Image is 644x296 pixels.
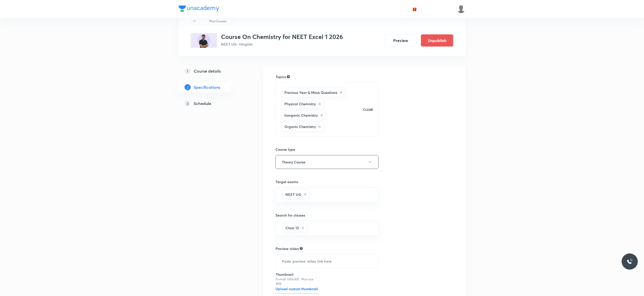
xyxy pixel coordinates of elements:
p: 1 [185,68,191,74]
h6: Target exams [276,179,379,184]
button: Theory Course [276,155,379,169]
p: 2 [185,84,191,90]
a: 3Schedule [179,98,247,109]
h5: Specifications [194,84,220,90]
h6: Course type [276,147,379,152]
button: avatar [411,5,419,13]
a: 1Course details [179,66,247,76]
h3: Course On Chemistry for NEET Excel 1 2026 [221,33,343,40]
h5: Course details [194,68,221,74]
p: CLEAR [363,107,373,112]
h5: Schedule [194,100,211,107]
img: avatar [412,7,417,11]
p: 3 [185,100,191,107]
img: ttu [627,259,633,265]
button: Open [376,195,377,196]
img: Company Logo [179,6,219,12]
h6: Previous Year & Mock Questions [284,90,337,95]
img: Anuruddha Kumar [457,5,465,13]
h6: Preview video [276,246,299,251]
h6: Topics [276,74,286,79]
p: Format: 500x300 · Max size: 1MB [276,277,319,286]
button: Preview [385,34,417,47]
a: Company Logo [179,6,219,13]
h6: Class 12 [285,225,299,230]
img: 0C1A523C-6E99-4683-BFD7-4B6AB4550150_plus.png [191,33,217,48]
h6: Organic Chemistry [284,124,316,129]
p: NEET UG • Hinglish [221,41,343,47]
button: Open [376,228,377,229]
h6: Physical Chemistry [284,101,316,107]
h6: Search for classes [276,213,379,218]
button: Unpublish [421,34,453,47]
h6: Thumbnail [276,272,319,277]
h6: NEET UG [285,192,301,197]
input: Paste preview video link here [276,255,378,267]
div: Explain about your course, what you’ll be teaching, how it will help learners in their preparation [300,246,303,251]
p: Plus Courses [209,19,227,23]
h6: Inorganic Chemistry [284,113,318,118]
div: Search for topics [287,74,290,79]
h6: Upload custom thumbnail [276,286,319,294]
